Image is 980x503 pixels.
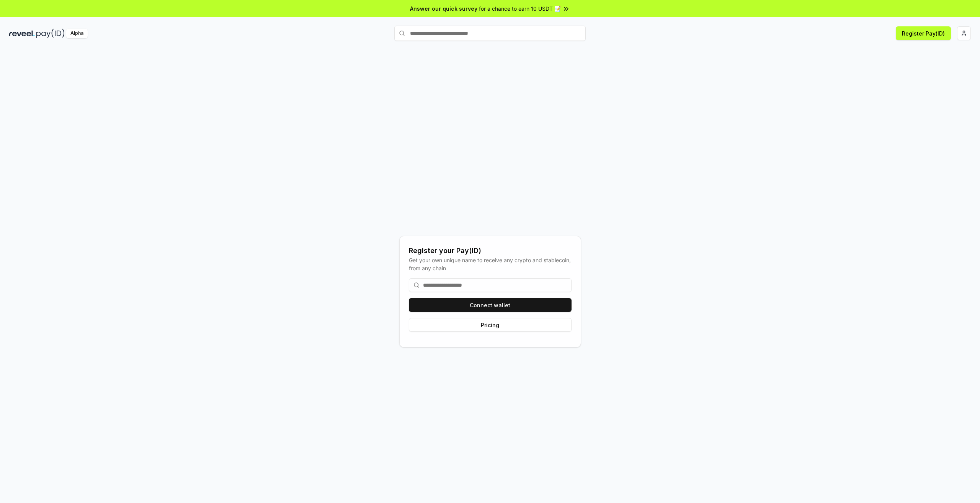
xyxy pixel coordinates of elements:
[9,29,35,38] img: reveel_dark
[409,245,572,256] div: Register your Pay(ID)
[409,298,572,312] button: Connect wallet
[479,5,561,13] span: for a chance to earn 10 USDT 📝
[36,29,65,38] img: pay_id
[409,318,572,332] button: Pricing
[896,26,951,40] button: Register Pay(ID)
[66,29,88,38] div: Alpha
[409,256,572,272] div: Get your own unique name to receive any crypto and stablecoin, from any chain
[410,5,477,13] span: Answer our quick survey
